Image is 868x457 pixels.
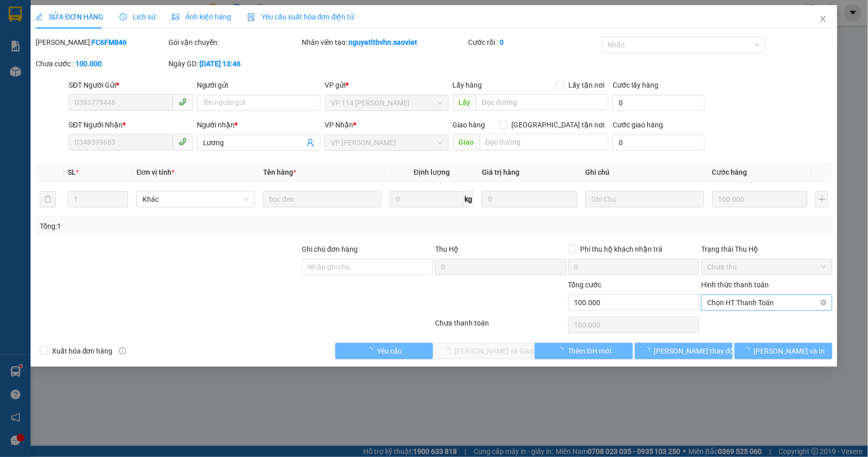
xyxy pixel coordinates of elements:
span: Cước hàng [712,168,747,176]
span: Lấy [453,94,476,111]
span: [PERSON_NAME] thay đổi [654,345,736,357]
div: Người nhận [197,119,321,130]
span: Lấy hàng [453,81,482,89]
span: edit [36,13,43,20]
span: SỬA ĐƠN HÀNG [36,13,103,21]
span: picture [172,13,179,20]
div: VP gửi [325,79,449,91]
input: Cước lấy hàng [613,95,705,111]
span: VP Bảo Hà [331,135,443,150]
span: SL [68,168,76,176]
button: Thêm ĐH mới [535,343,632,359]
input: Ghi Chú [586,191,704,207]
button: Close [809,5,837,34]
button: Yêu cầu [335,343,433,359]
b: nguyetltbvhn.saoviet [349,38,417,46]
img: icon [247,13,255,21]
span: Giao [453,134,480,150]
div: SĐT Người Nhận [69,119,193,130]
span: phone [179,138,187,146]
span: loading [557,347,568,354]
span: close [819,15,827,23]
button: plus [816,191,828,207]
span: phone [179,98,187,106]
div: Gói vận chuyển: [168,37,300,48]
span: Lấy tận nơi [564,79,609,91]
input: Ghi chú đơn hàng [302,259,433,275]
span: Giao hàng [453,121,485,129]
div: Nhân viên tạo: [302,37,466,48]
span: info-circle [119,347,126,355]
span: Định lượng [414,168,450,176]
input: Cước giao hàng [613,135,705,151]
b: FC6FM846 [92,38,127,46]
th: Ghi chú [582,163,708,182]
span: Lịch sử [120,13,156,21]
input: 0 [482,191,577,207]
span: Tên hàng [263,168,296,176]
span: Đơn vị tính [136,168,175,176]
span: kg [464,191,474,207]
span: Chọn HT Thanh Toán [707,295,826,310]
label: Ghi chú đơn hàng [302,245,358,253]
input: 0 [712,191,808,207]
div: Tổng: 1 [40,221,335,232]
b: 0 [500,38,504,46]
b: 100.000 [75,60,102,68]
span: user-add [306,139,314,147]
span: loading [743,347,754,354]
span: Giá trị hàng [482,168,519,176]
span: Yêu cầu [377,345,402,357]
span: clock-circle [120,13,127,20]
input: Dọc đường [480,134,609,150]
div: SĐT Người Gửi [69,79,193,91]
span: Chưa thu [707,259,826,275]
span: Khác [142,192,249,207]
div: Ngày GD: [168,58,300,69]
label: Cước lấy hàng [613,81,658,89]
span: close-circle [821,300,827,306]
span: Phí thu hộ khách nhận trả [576,244,667,255]
span: Thu Hộ [435,245,458,253]
span: Tổng cước [568,281,602,289]
b: [DATE] 13:46 [199,60,241,68]
span: loading [366,347,377,354]
div: Người gửi [197,79,321,91]
span: Thêm ĐH mới [568,345,611,357]
span: VP Nhận [325,121,353,129]
span: Ảnh kiện hàng [172,13,231,21]
span: Xuất hóa đơn hàng [48,345,117,357]
span: loading [643,347,654,354]
div: Chưa thanh toán [434,317,567,335]
label: Cước giao hàng [613,121,663,129]
input: Dọc đường [476,94,609,111]
span: VP 114 Trần Nhật Duật [331,95,443,111]
button: [PERSON_NAME] và Giao hàng [435,343,533,359]
span: [PERSON_NAME] và In [754,345,825,357]
div: Trạng thái Thu Hộ [701,244,832,255]
label: Hình thức thanh toán [701,281,769,289]
span: [GEOGRAPHIC_DATA] tận nơi [507,119,609,130]
button: [PERSON_NAME] và In [735,343,832,359]
button: [PERSON_NAME] thay đổi [635,343,733,359]
div: Cước rồi : [468,37,599,48]
span: Yêu cầu xuất hóa đơn điện tử [247,13,355,21]
input: VD: Bàn, Ghế [263,191,382,207]
div: [PERSON_NAME]: [36,37,167,48]
button: delete [40,191,56,207]
div: Chưa cước : [36,58,167,69]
